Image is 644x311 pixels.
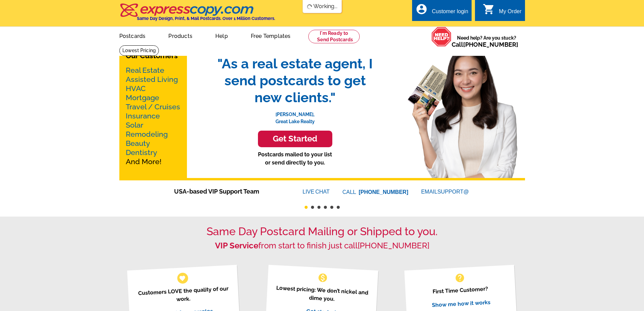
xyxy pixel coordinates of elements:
[211,106,380,125] p: [PERSON_NAME], Great Lake Realty
[483,3,495,15] i: shopping_cart
[330,206,333,209] button: 5 of 6
[324,206,327,209] button: 4 of 6
[437,188,470,196] font: SUPPORT@
[452,41,518,48] span: Call
[126,112,160,120] a: Insurance
[126,66,164,74] a: Real Estate
[158,27,203,43] a: Products
[126,93,159,102] a: Mortgage
[432,8,468,18] div: Customer login
[109,27,157,43] a: Postcards
[126,130,168,138] a: Remodeling
[119,8,275,21] a: Same Day Design, Print, & Mail Postcards. Over 1 Million Customers.
[311,206,314,209] button: 2 of 6
[358,241,429,250] a: [PHONE_NUMBER]
[266,134,324,144] h3: Get Started
[454,272,465,283] span: help
[119,241,525,251] h2: from start to finish just call
[119,225,525,238] h1: Same Day Postcard Mailing or Shipped to you.
[126,66,181,166] p: And More!
[452,35,522,48] span: Need help? Are you stuck?
[136,284,231,306] p: Customers LOVE the quality of our work.
[126,148,157,157] a: Dentistry
[305,206,308,209] button: 1 of 6
[274,284,370,305] p: Lowest pricing: We don’t nickel and dime you.
[211,131,380,147] a: Get Started
[137,16,275,21] h4: Same Day Design, Print, & Mail Postcards. Over 1 Million Customers.
[432,299,491,308] a: Show me how it works
[421,189,470,195] a: EMAILSUPPORT@
[359,189,408,195] a: [PHONE_NUMBER]
[240,27,302,43] a: Free Templates
[431,27,452,47] img: help
[126,139,150,148] a: Beauty
[174,187,282,196] span: USA-based VIP Support Team
[205,27,239,43] a: Help
[499,8,522,18] div: My Order
[211,55,380,106] span: "As a real estate agent, I send postcards to get new clients."
[303,189,330,195] a: LIVECHAT
[307,4,312,9] img: loading...
[126,84,146,93] a: HVAC
[317,206,320,209] button: 3 of 6
[126,103,180,111] a: Travel / Cruises
[317,272,328,283] span: monetization_on
[126,75,178,84] a: Assisted Living
[415,7,468,16] a: account_circle Customer login
[342,188,357,196] font: CALL
[179,274,186,282] span: favorite
[337,206,340,209] button: 6 of 6
[126,121,143,129] a: Solar
[413,284,508,297] p: First Time Customer?
[483,7,522,16] a: shopping_cart My Order
[463,41,518,48] a: [PHONE_NUMBER]
[303,188,315,196] font: LIVE
[415,3,428,15] i: account_circle
[215,241,258,250] strong: VIP Service
[211,151,380,167] p: Postcards mailed to your list or send directly to you.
